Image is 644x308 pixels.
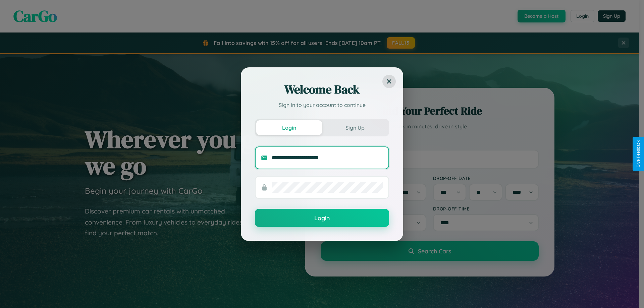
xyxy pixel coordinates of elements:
[322,120,388,135] button: Sign Up
[255,209,389,227] button: Login
[256,120,322,135] button: Login
[255,81,389,98] h2: Welcome Back
[255,101,389,109] p: Sign in to your account to continue
[636,140,641,168] div: Give Feedback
